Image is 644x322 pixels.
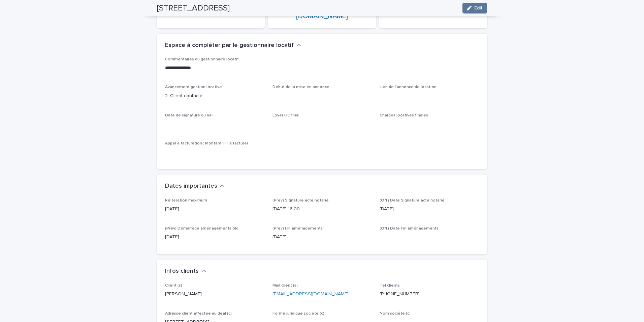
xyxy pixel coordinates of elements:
[165,198,207,203] span: Réitération maximum
[272,113,299,117] span: Loyer HC final
[272,292,349,296] a: [EMAIL_ADDRESS][DOMAIN_NAME]
[165,268,199,275] h2: Infos clients
[380,291,479,298] p: [PHONE_NUMBER]
[272,120,372,128] p: -
[165,206,264,213] p: [DATE]
[380,226,439,231] span: (Off) Date Fin aménagements
[165,226,238,231] span: (Prev) Démarrage aménagements old
[380,85,437,89] span: Lien de l'annonce de location
[165,92,264,100] p: 2. Client contacté
[165,291,264,298] p: [PERSON_NAME]
[165,113,214,117] span: Date de signature du bail
[380,234,479,241] p: -
[380,312,411,316] span: Nom société (c)
[272,312,324,316] span: Forme juridique société (c)
[462,3,487,14] button: Edit
[474,6,483,10] span: Edit
[272,234,372,241] p: [DATE]
[380,113,428,117] span: Charges locatives finales
[380,206,479,213] p: [DATE]
[380,198,445,203] span: (Off) Date Signature acte notarié
[272,284,298,288] span: Mail client (s)
[272,206,372,213] p: [DATE] 16:00
[272,85,329,89] span: Début de la mise en annonce
[165,57,239,61] span: Commentaires du gestionnaire locatif
[165,183,217,190] h2: Dates importantes
[165,268,206,275] button: Infos clients
[272,198,329,203] span: (Prev) Signature acte notarié
[165,183,225,190] button: Dates importantes
[294,5,350,20] a: [EMAIL_ADDRESS][DOMAIN_NAME]
[165,120,264,128] p: -
[380,284,400,288] span: Tél clients
[272,226,323,231] span: (Prev) Fin aménagements
[165,312,232,316] span: Adresse client affectée au deal (c)
[165,141,248,145] span: Appel à facturation : Montant HT à facturer
[157,3,230,13] h2: [STREET_ADDRESS]
[380,120,479,128] p: -
[165,42,301,49] button: Espace à compléter par le gestionnaire locatif
[165,42,294,49] h2: Espace à compléter par le gestionnaire locatif
[165,149,264,156] p: -
[165,234,264,241] p: [DATE]
[272,92,372,100] p: -
[380,92,479,100] p: -
[165,284,182,288] span: Client (s)
[165,85,222,89] span: Avancement gestion locative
